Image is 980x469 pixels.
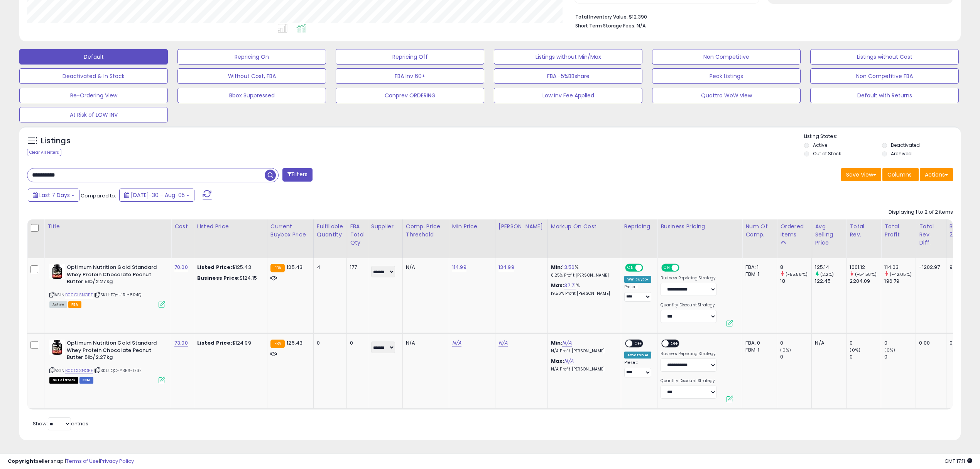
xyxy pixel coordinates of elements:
div: Cost [174,223,191,231]
div: 177 [350,264,362,271]
button: Repricing Off [336,49,484,65]
small: (2.2%) [820,271,834,277]
small: (0%) [850,347,860,353]
a: 70.00 [174,263,188,271]
p: 19.56% Profit [PERSON_NAME] [551,291,615,296]
div: Clear All Filters [27,149,61,156]
div: Markup on Cost [551,223,618,231]
label: Archived [891,150,912,157]
div: $125.43 [197,264,261,271]
li: $12,390 [575,12,948,21]
span: OFF [642,265,654,271]
a: N/A [562,339,571,347]
b: Min: [551,339,563,347]
button: Non Competitive [652,49,801,65]
b: Max: [551,357,564,365]
b: Business Price: [197,274,240,282]
a: N/A [452,339,461,347]
a: 134.99 [498,263,514,271]
a: B00OLSNOBE [65,292,93,298]
div: 196.79 [884,278,916,285]
button: Filters [282,168,313,182]
button: Actions [920,168,953,181]
span: ON [662,265,672,271]
div: FBA: 1 [745,264,771,271]
span: FBM [79,377,93,384]
b: Max: [551,282,564,289]
button: Non Competitive FBA [810,68,959,84]
button: Save View [841,168,881,181]
div: $124.15 [197,275,261,282]
b: Total Inventory Value: [575,14,628,20]
div: ASIN: [49,264,165,307]
span: | SKU: QC-Y3E6-173E [94,367,142,374]
div: Business Pricing [661,223,739,231]
label: Quantity Discount Strategy: [661,378,716,384]
div: 0% [950,340,975,347]
span: Compared to: [81,192,116,199]
div: Total Rev. [850,223,878,239]
div: Preset: [624,284,652,302]
span: All listings currently available for purchase on Amazon [49,301,67,308]
span: All listings that are currently out of stock and unavailable for purchase on Amazon [49,377,78,384]
button: Bbox Suppressed [177,88,326,103]
button: Re-Ordering View [19,88,168,103]
button: Last 7 Days [28,189,79,202]
div: 0 [317,340,341,347]
div: 125.14 [815,264,846,271]
button: Default [19,49,168,65]
b: Short Term Storage Fees: [575,22,635,29]
div: FBA: 0 [745,340,771,347]
button: Without Cost, FBA [177,68,326,84]
small: FBA [270,340,285,348]
span: ON [626,265,635,271]
button: Canprev ORDERING [336,88,484,103]
b: Optimum Nutrition Gold Standard Whey Protein Chocolate Peanut Butter 5lb/2.27kg [67,264,161,287]
img: 41UArjg0VtL._SL40_.jpg [49,340,65,355]
div: Num of Comp. [745,223,774,239]
div: Repricing [624,223,654,231]
a: Privacy Policy [100,457,134,465]
a: 73.00 [174,339,188,347]
div: 4 [317,264,341,271]
p: 8.25% Profit [PERSON_NAME] [551,273,615,278]
div: $124.99 [197,340,261,347]
label: Business Repricing Strategy: [661,275,716,281]
div: N/A [815,340,840,347]
a: Terms of Use [66,457,99,465]
button: FBA Inv 60+ [336,68,484,84]
span: Show: entries [33,420,88,427]
button: Listings without Cost [810,49,959,65]
div: Fulfillable Quantity [317,223,343,239]
div: ASIN: [49,340,165,382]
div: FBM: 1 [745,271,771,278]
span: N/A [637,22,646,29]
small: (0%) [884,347,895,353]
div: Avg Selling Price [815,223,843,247]
small: FBA [270,264,285,272]
div: Listed Price [197,223,264,231]
div: 8 [780,264,811,271]
div: 1001.12 [850,264,881,271]
p: N/A Profit [PERSON_NAME] [551,367,615,372]
strong: Copyright [8,457,36,465]
div: 0 [780,353,811,360]
div: 114.03 [884,264,916,271]
span: Columns [887,171,912,178]
button: Quattro WoW view [652,88,801,103]
b: Listed Price: [197,339,232,347]
div: Amazon AI [624,352,651,359]
button: Repricing On [177,49,326,65]
span: 125.43 [287,339,302,347]
div: BB Share 24h. [950,223,978,239]
th: The percentage added to the cost of goods (COGS) that forms the calculator for Min & Max prices. [547,219,621,258]
div: Ordered Items [780,223,808,239]
a: B00OLSNOBE [65,367,93,374]
button: FBA -5%BBshare [494,68,642,84]
div: 0 [850,353,881,360]
div: Comp. Price Threshold [406,223,446,239]
b: Listed Price: [197,263,232,271]
div: 0 [850,340,881,347]
div: 0 [780,340,811,347]
span: 125.43 [287,263,302,271]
